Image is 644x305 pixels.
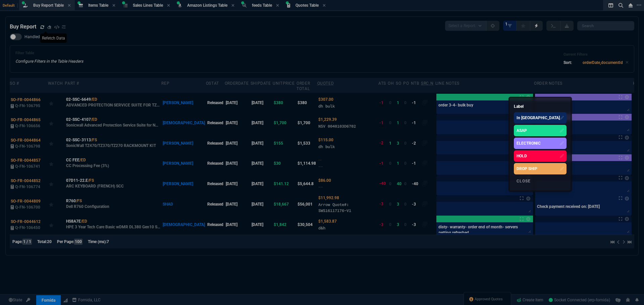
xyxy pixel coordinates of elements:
[517,166,537,172] div: DROP SHIP
[514,176,567,186] div: Close
[517,115,560,121] div: In [GEOGRAPHIC_DATA]
[517,140,541,146] div: ELECTRONIC
[514,102,567,111] p: Label
[517,153,527,159] div: HOLD
[517,128,527,134] div: ASAP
